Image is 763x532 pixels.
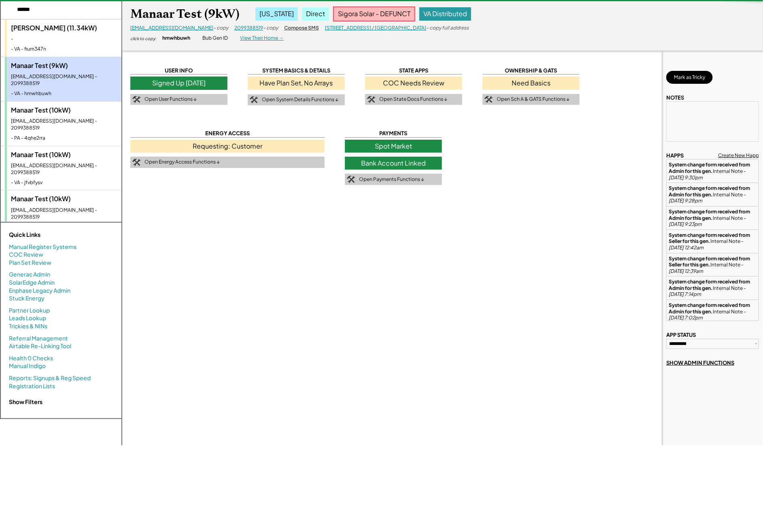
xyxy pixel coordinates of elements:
[11,118,117,132] div: [EMAIL_ADDRESS][DOMAIN_NAME] - 2099388519
[367,96,375,103] img: tool-icon.png
[325,25,426,31] a: [STREET_ADDRESS] / [GEOGRAPHIC_DATA]
[669,245,703,251] em: [DATE] 12:42am
[345,130,442,137] div: PAYMENTS
[11,90,117,97] div: - VA - hmwhbuwh
[11,150,117,159] div: Manaar Test (10kW)
[426,25,469,32] div: - copy full address
[130,77,227,89] div: Signed Up [DATE]
[9,314,46,322] a: Leads Lookup
[379,96,447,103] div: Open State Docs Functions ↓
[669,232,757,251] div: Internal Note -
[302,7,329,20] div: Direct
[666,71,713,84] button: Mark as Tricky
[132,159,140,166] img: tool-icon.png
[669,255,757,275] div: Internal Note -
[9,398,43,405] strong: Show Filters
[255,7,298,20] div: [US_STATE]
[669,209,751,221] strong: System change form received from Admin for this gen.
[9,294,45,302] a: Stuck Energy
[263,25,278,32] div: - copy
[666,94,684,101] div: NOTES
[365,77,462,89] div: COC Needs Review
[284,25,319,32] div: Compose SMS
[262,96,338,103] div: Open System Details Functions ↓
[669,255,751,268] strong: System change form received from Seller for this gen.
[333,6,415,21] div: Sigora Solar - DEFUNCT
[11,23,117,32] div: [PERSON_NAME] (11.34kW)
[145,96,197,103] div: Open User Functions ↓
[669,174,703,181] em: [DATE] 9:30pm
[11,162,117,176] div: [EMAIL_ADDRESS][DOMAIN_NAME] - 2099388519
[669,302,757,321] div: Internal Note -
[9,259,51,267] a: Plan Set Review
[9,342,71,350] a: Airtable Re-Linking Tool
[9,279,55,287] a: SolarEdge Admin
[669,162,757,181] div: Internal Note -
[365,67,462,74] div: STATE APPS
[359,176,424,183] div: Open Payments Functions ↓
[11,179,117,186] div: - VA - jfvbfysv
[9,306,50,315] a: Partner Lookup
[9,382,55,390] a: Registration Lists
[666,359,734,366] div: SHOW ADMIN FUNCTIONS
[669,291,701,297] em: [DATE] 7:14pm
[669,209,757,228] div: Internal Note -
[130,25,213,31] a: [EMAIL_ADDRESS][DOMAIN_NAME]
[9,334,68,343] a: Referral Management
[145,159,220,166] div: Open Energy Access Functions ↓
[347,176,355,183] img: tool-icon.png
[130,67,227,74] div: USER INFO
[11,207,117,221] div: [EMAIL_ADDRESS][DOMAIN_NAME] - 2099388519
[9,374,91,382] a: Reports: Signups & Reg Speed
[345,140,442,153] div: Spot Market
[9,354,53,362] a: Health 0 Checks
[718,152,759,159] div: Create New Happ
[9,251,43,259] a: COC Review
[482,67,580,74] div: OWNERSHIP & GATS
[9,287,70,295] a: Enphase Legacy Admin
[9,362,46,370] a: Manual Indigo
[669,185,751,198] strong: System change form received from Admin for this gen.
[669,279,751,291] strong: System change form received from Admin for this gen.
[248,67,345,74] div: SYSTEM BASICS & DETAILS
[669,185,757,204] div: Internal Note -
[9,322,47,330] a: Trickies & NINs
[666,152,684,159] div: HAPPS
[240,35,284,42] div: View Their Home →
[11,135,117,142] div: - PA - 4qhe2rra
[11,194,117,203] div: Manaar Test (10kW)
[130,140,325,153] div: Requesting: Customer
[345,157,442,170] div: Bank Account Linked
[485,96,493,103] img: tool-icon.png
[669,221,702,227] em: [DATE] 9:23pm
[130,36,156,41] div: click to copy:
[11,36,117,43] div: -
[132,96,140,103] img: tool-icon.png
[11,61,117,70] div: Manaar Test (9kW)
[202,35,228,42] div: Bub Gen ID
[669,315,703,321] em: [DATE] 7:02pm
[669,302,751,315] strong: System change form received from Admin for this gen.
[482,77,580,89] div: Need Basics
[669,268,703,274] em: [DATE] 12:39am
[130,130,325,137] div: ENERGY ACCESS
[9,231,90,239] div: Quick Links
[11,106,117,115] div: Manaar Test (10kW)
[11,46,117,53] div: - VA - fium347n
[213,25,228,32] div: - copy
[669,232,751,245] strong: System change form received from Seller for this gen.
[11,73,117,87] div: [EMAIL_ADDRESS][DOMAIN_NAME] - 2099388519
[669,162,751,174] strong: System change form received from Admin for this gen.
[419,7,471,20] div: VA Distributed
[669,279,757,298] div: Internal Note -
[250,96,258,104] img: tool-icon.png
[248,77,345,89] div: Have Plan Set, No Arrays
[9,270,50,279] a: Generac Admin
[162,35,190,42] div: hmwhbuwh
[9,243,77,251] a: Manual Register Systems
[130,6,239,22] div: Manaar Test (9kW)
[497,96,570,103] div: Open Sch A & GATS Functions ↓
[234,25,263,31] a: 2099388519
[669,198,702,204] em: [DATE] 9:28pm
[666,331,696,338] div: APP STATUS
